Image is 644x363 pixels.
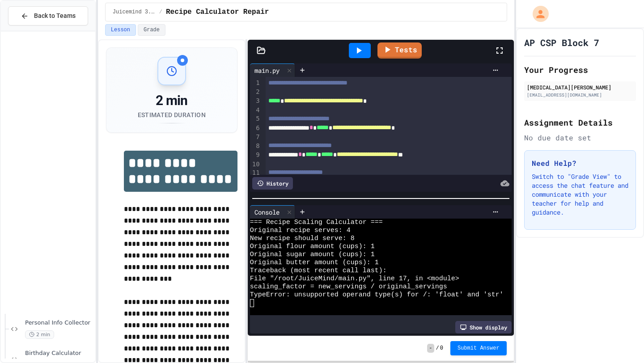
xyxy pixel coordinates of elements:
button: Submit Answer [450,341,507,355]
h2: Your Progress [524,63,636,76]
span: Traceback (most recent call last): [250,267,387,275]
p: Switch to "Grade View" to access the chat feature and communicate with your teacher for help and ... [532,172,628,217]
div: 10 [250,160,261,169]
div: 1 [250,79,261,88]
div: 2 min [138,93,206,109]
div: 8 [250,142,261,151]
span: 0 [440,345,443,352]
span: Original flour amount (cups): 1 [250,243,375,251]
span: Submit Answer [458,345,500,352]
span: 2 min [25,330,54,339]
div: main.py [250,63,295,77]
span: Back to Teams [34,11,76,21]
div: 7 [250,133,261,142]
div: 3 [250,97,261,106]
span: Recipe Calculator Repair [166,7,269,17]
span: / [436,345,439,352]
div: [MEDICAL_DATA][PERSON_NAME] [527,83,633,91]
div: 5 [250,114,261,123]
div: 6 [250,124,261,133]
span: Personal Info Collector [25,319,93,327]
div: Console [250,205,295,219]
div: main.py [250,66,284,75]
h3: Need Help? [532,158,628,169]
div: My Account [523,4,551,24]
div: Estimated Duration [138,110,206,119]
span: New recipe should serve: 8 [250,235,355,243]
div: 9 [250,151,261,160]
button: Grade [138,24,165,36]
span: TypeError: unsupported operand type(s) for /: 'float' and 'str' [250,291,504,299]
span: Birthday Calculator [25,350,93,357]
div: No due date set [524,132,636,143]
span: scaling_factor = new_servings / original_servings [250,283,447,291]
div: [EMAIL_ADDRESS][DOMAIN_NAME] [527,92,633,98]
div: 4 [250,106,261,115]
span: File "/root/JuiceMind/main.py", line 17, in <module> [250,275,459,283]
h1: AP CSP Block 7 [524,36,599,49]
div: Console [250,207,284,217]
span: - [427,344,434,353]
span: === Recipe Scaling Calculator === [250,219,383,227]
div: History [252,177,293,190]
button: Back to Teams [8,6,88,25]
div: 2 [250,88,261,97]
a: Tests [377,42,422,59]
div: Show display [455,321,512,333]
button: Lesson [105,24,136,36]
span: Juicemind 3.5-3.7 Exercises [113,8,156,16]
span: Original butter amount (cups): 1 [250,259,379,267]
span: Original recipe serves: 4 [250,227,351,235]
h2: Assignment Details [524,116,636,129]
span: Original sugar amount (cups): 1 [250,251,375,259]
div: 11 [250,169,261,177]
span: / [159,8,162,16]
